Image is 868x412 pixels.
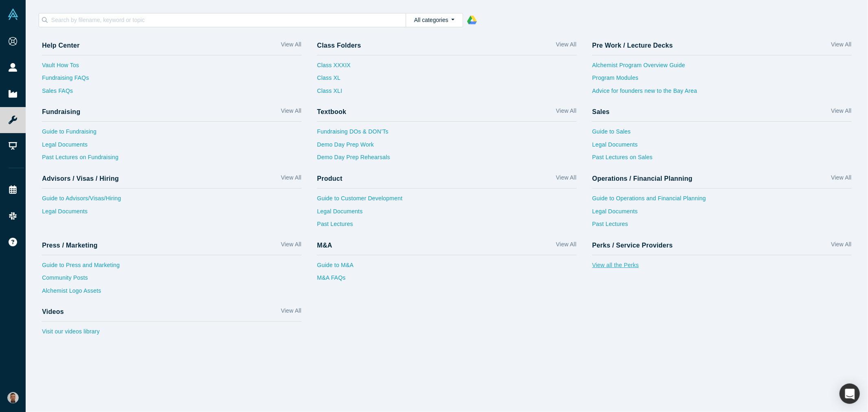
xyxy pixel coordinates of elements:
a: Vault How Tos [42,61,302,74]
h4: Sales [592,108,610,116]
h4: Help Center [42,42,79,49]
a: View All [281,107,301,118]
a: Guide to Sales [592,127,852,140]
a: Alchemist Program Overview Guide [592,61,852,74]
a: View All [831,107,851,118]
a: View All [556,240,576,252]
a: Legal Documents [592,207,852,220]
a: Guide to Press and Marketing [42,261,302,274]
a: Guide to Fundraising [42,127,302,140]
img: Dilip Mohapatra's Account [7,392,19,403]
a: Guide to Advisors/Visas/Hiring [42,194,302,207]
h4: Textbook [317,108,346,116]
a: Past Lectures on Fundraising [42,153,302,166]
a: View All [831,240,851,252]
h4: Videos [42,308,64,316]
a: Guide to Customer Development [317,194,577,207]
h4: Pre Work / Lecture Decks [592,42,673,49]
a: View All [281,240,301,252]
a: Fundraising DOs & DON’Ts [317,127,577,140]
a: Demo Day Prep Rehearsals [317,153,577,166]
a: Fundraising FAQs [42,74,302,87]
a: Visit our videos library [42,327,302,340]
a: Legal Documents [317,207,577,220]
a: Guide to Operations and Financial Planning [592,194,852,207]
a: Sales FAQs [42,87,302,100]
a: Past Lectures [317,220,577,233]
a: View All [831,40,851,52]
a: View All [556,40,576,52]
a: View All [281,40,301,52]
a: Past Lectures [592,220,852,233]
a: View All [556,107,576,118]
a: Alchemist Logo Assets [42,287,302,300]
a: View All [281,307,301,318]
a: M&A FAQs [317,274,577,287]
a: Guide to M&A [317,261,577,274]
a: Legal Documents [42,140,302,153]
a: View all the Perks [592,261,852,274]
a: Class XXXIX [317,61,350,74]
h4: M&A [317,241,332,249]
input: Search by filename, keyword or topic [50,15,406,25]
h4: Class Folders [317,42,361,49]
button: All categories [406,13,463,27]
a: Legal Documents [592,140,852,153]
a: Class XL [317,74,350,87]
a: Past Lectures on Sales [592,153,852,166]
h4: Advisors / Visas / Hiring [42,175,119,182]
h4: Operations / Financial Planning [592,175,693,182]
a: View All [281,173,301,185]
a: Demo Day Prep Work [317,140,577,153]
a: View All [556,173,576,185]
a: Advice for founders new to the Bay Area [592,87,852,100]
a: Class XLI [317,87,350,100]
a: Community Posts [42,274,302,287]
h4: Fundraising [42,108,80,116]
a: Legal Documents [42,207,302,220]
h4: Product [317,175,342,182]
h4: Press / Marketing [42,241,98,249]
img: Alchemist Vault Logo [7,9,19,20]
h4: Perks / Service Providers [592,241,673,249]
a: Program Modules [592,74,852,87]
a: View All [831,173,851,185]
